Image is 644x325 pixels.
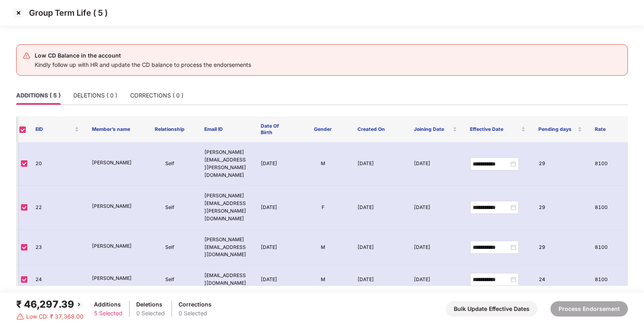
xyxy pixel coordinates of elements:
[254,186,295,229] td: [DATE]
[351,142,407,186] td: [DATE]
[351,265,407,294] td: [DATE]
[532,142,589,186] td: 29
[295,186,351,229] td: F
[532,230,589,266] td: 29
[26,312,83,321] span: Low CD: ₹ 37,368.00
[29,142,85,186] td: 20
[136,309,165,318] div: 0 Selected
[16,297,84,312] div: ₹ 46,297.39
[94,300,123,309] div: Additions
[407,116,464,142] th: Joining Date
[179,309,212,318] div: 0 Selected
[29,265,85,294] td: 24
[414,126,451,132] span: Joining Date
[407,186,464,229] td: [DATE]
[351,230,407,266] td: [DATE]
[23,52,31,60] img: svg+xml;base64,PHN2ZyB4bWxucz0iaHR0cDovL3d3dy53My5vcmcvMjAwMC9zdmciIHdpZHRoPSIyNCIgaGVpZ2h0PSIyNC...
[532,186,589,229] td: 29
[29,186,85,229] td: 22
[179,300,212,309] div: Corrections
[94,309,123,318] div: 5 Selected
[198,116,254,142] th: Email ID
[142,230,198,266] td: Self
[254,142,295,186] td: [DATE]
[295,230,351,266] td: M
[29,230,85,266] td: 23
[470,126,519,132] span: Effective Date
[295,116,351,142] th: Gender
[12,6,25,19] img: svg+xml;base64,PHN2ZyBpZD0iQ3Jvc3MtMzJ4MzIiIHhtbG5zPSJodHRwOi8vd3d3LnczLm9yZy8yMDAwL3N2ZyIgd2lkdG...
[136,300,165,309] div: Deletions
[142,186,198,229] td: Self
[142,265,198,294] td: Self
[407,142,464,186] td: [DATE]
[295,142,351,186] td: M
[35,51,251,60] div: Low CD Balance in the account
[92,203,135,210] p: [PERSON_NAME]
[16,91,60,100] div: ADDITIONS ( 5 )
[29,8,108,18] p: Group Term Life ( 5 )
[551,301,628,317] button: Process Endorsement
[351,186,407,229] td: [DATE]
[16,313,24,321] img: svg+xml;base64,PHN2ZyBpZD0iRGFuZ2VyLTMyeDMyIiB4bWxucz0iaHR0cDovL3d3dy53My5vcmcvMjAwMC9zdmciIHdpZH...
[74,300,84,309] img: svg+xml;base64,PHN2ZyBpZD0iQmFjay0yMHgyMCIgeG1sbnM9Imh0dHA6Ly93d3cudzMub3JnLzIwMDAvc3ZnIiB3aWR0aD...
[92,242,135,250] p: [PERSON_NAME]
[463,116,532,142] th: Effective Date
[407,230,464,266] td: [DATE]
[407,265,464,294] td: [DATE]
[73,91,117,100] div: DELETIONS ( 0 )
[142,116,198,142] th: Relationship
[254,265,295,294] td: [DATE]
[142,142,198,186] td: Self
[351,116,407,142] th: Created On
[35,126,73,132] span: EID
[198,265,254,294] td: [EMAIL_ADDRESS][DOMAIN_NAME]
[198,230,254,266] td: [PERSON_NAME][EMAIL_ADDRESS][DOMAIN_NAME]
[254,230,295,266] td: [DATE]
[532,116,588,142] th: Pending days
[92,159,135,167] p: [PERSON_NAME]
[35,60,251,69] div: Kindly follow up with HR and update the CD balance to process the endorsements
[538,126,576,132] span: Pending days
[295,265,351,294] td: M
[85,116,142,142] th: Member’s name
[254,116,295,142] th: Date Of Birth
[198,186,254,229] td: [PERSON_NAME][EMAIL_ADDRESS][PERSON_NAME][DOMAIN_NAME]
[130,91,183,100] div: CORRECTIONS ( 0 )
[532,265,589,294] td: 24
[446,301,538,317] button: Bulk Update Effective Dates
[29,116,85,142] th: EID
[198,142,254,186] td: [PERSON_NAME][EMAIL_ADDRESS][PERSON_NAME][DOMAIN_NAME]
[92,275,135,282] p: [PERSON_NAME]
